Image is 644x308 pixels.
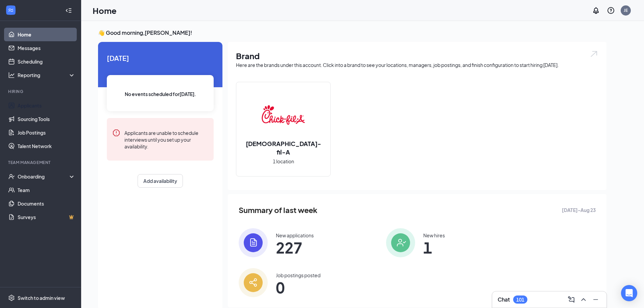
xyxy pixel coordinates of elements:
svg: QuestionInfo [607,6,615,15]
div: Reporting [18,72,76,78]
svg: Analysis [8,72,15,78]
div: Team Management [8,160,74,165]
div: Applicants are unable to schedule interviews until you set up your availability. [124,129,208,150]
span: 227 [276,241,314,254]
a: Home [18,28,75,41]
svg: Settings [8,294,15,301]
img: icon [386,228,415,257]
svg: UserCheck [8,173,15,180]
a: Scheduling [18,55,75,68]
span: 1 [423,241,445,254]
h3: 👋 Good morning, [PERSON_NAME] ! [98,29,606,37]
a: Team [18,183,75,197]
span: 1 location [273,158,294,165]
div: New applications [276,232,314,239]
h3: Chat [498,296,510,303]
div: Hiring [8,89,74,94]
span: [DATE] - Aug 23 [562,206,596,214]
svg: Error [112,129,120,137]
h2: [DEMOGRAPHIC_DATA]-fil-A [236,139,330,156]
span: No events scheduled for [DATE] . [125,90,196,98]
span: Summary of last week [239,204,317,216]
h1: Brand [236,50,598,62]
div: Switch to admin view [18,294,65,301]
img: icon [239,268,268,297]
img: open.6027fd2a22e1237b5b06.svg [590,50,598,58]
svg: Minimize [592,295,600,304]
span: 0 [276,281,320,293]
div: 101 [516,297,524,303]
svg: WorkstreamLogo [7,7,14,14]
a: Sourcing Tools [18,112,75,126]
div: JE [624,7,628,13]
svg: ChevronUp [579,295,588,304]
div: Here are the brands under this account. Click into a brand to see your locations, managers, job p... [236,62,598,68]
a: Job Postings [18,126,75,139]
a: SurveysCrown [18,210,75,224]
img: Chick-fil-A [262,93,305,137]
img: icon [239,228,268,257]
a: Applicants [18,99,75,112]
div: New hires [423,232,445,239]
h1: Home [93,5,117,16]
button: Add availability [138,174,183,188]
div: Job postings posted [276,272,320,279]
a: Messages [18,41,75,55]
span: [DATE] [107,53,214,63]
svg: Collapse [65,7,72,14]
div: Open Intercom Messenger [621,285,637,301]
div: Onboarding [18,173,70,180]
button: Minimize [590,294,601,305]
a: Talent Network [18,139,75,153]
button: ComposeMessage [566,294,577,305]
button: ChevronUp [578,294,589,305]
svg: Notifications [592,6,600,15]
a: Documents [18,197,75,210]
svg: ComposeMessage [567,295,575,304]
